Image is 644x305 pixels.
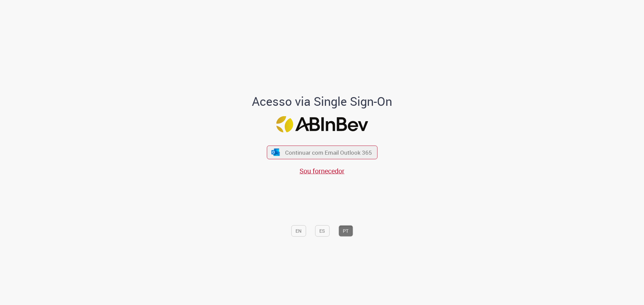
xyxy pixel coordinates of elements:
img: ícone Azure/Microsoft 360 [271,149,280,156]
button: PT [338,225,353,236]
h1: Acesso via Single Sign-On [229,95,415,108]
button: EN [291,225,306,236]
span: Continuar com Email Outlook 365 [285,149,372,156]
a: Sou fornecedor [300,166,344,175]
img: Logo ABInBev [276,116,368,132]
button: ícone Azure/Microsoft 360 Continuar com Email Outlook 365 [267,145,377,159]
button: ES [315,225,329,236]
